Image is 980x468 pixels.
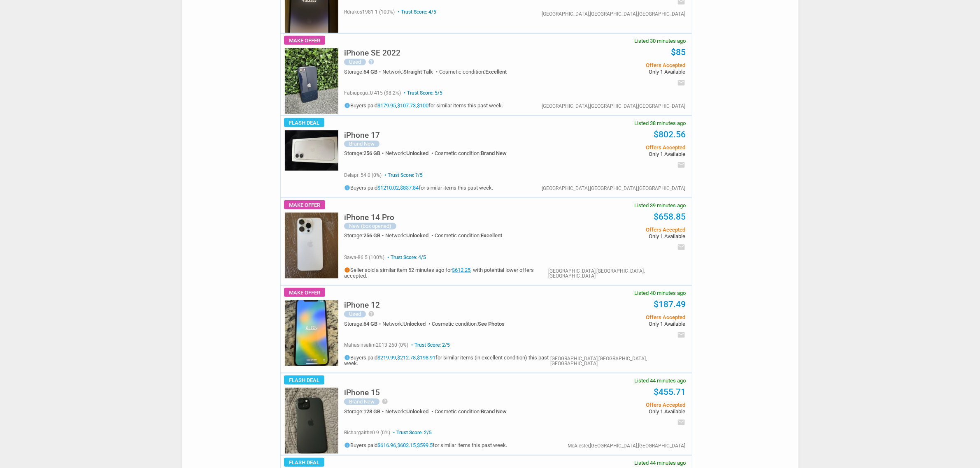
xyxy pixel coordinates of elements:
[561,69,685,74] span: Only 1 Available
[344,390,380,396] a: iPhone 15
[654,212,686,222] a: $658.85
[382,398,388,405] i: help
[481,232,502,239] span: Excellent
[396,9,436,15] span: Trust Score: 4/5
[654,130,686,139] a: $802.56
[385,409,435,414] div: Network:
[344,9,395,15] span: rdrakos1981 1 (100%)
[377,185,399,191] a: $1210.02
[284,200,325,209] span: Make Offer
[406,232,428,239] span: Unlocked
[363,321,377,327] span: 64 GB
[397,103,416,109] a: $107.73
[344,223,396,229] div: New (box opened)
[397,443,416,449] a: $602.15
[410,342,450,348] span: Trust Score: 2/5
[385,151,435,156] div: Network:
[406,408,428,415] span: Unlocked
[344,301,380,309] h5: iPhone 12
[377,443,396,449] a: $616.96
[344,409,385,414] div: Storage:
[344,442,350,448] i: info
[542,186,685,191] div: [GEOGRAPHIC_DATA],[GEOGRAPHIC_DATA],[GEOGRAPHIC_DATA]
[344,141,379,147] div: Brand New
[439,69,507,74] div: Cosmetic condition:
[634,290,686,296] span: Listed 40 minutes ago
[344,185,350,191] i: info
[344,303,380,309] a: iPhone 12
[284,36,325,45] span: Make Offer
[634,120,686,126] span: Listed 38 minutes ago
[481,150,507,156] span: Brand New
[344,51,400,57] a: iPhone SE 2022
[284,458,324,467] span: Flash Deal
[386,255,426,260] span: Trust Score: 4/5
[344,321,382,327] div: Storage:
[377,103,396,109] a: $179.95
[561,315,685,320] span: Offers Accepted
[383,172,423,178] span: Trust Score: ?/5
[671,47,686,57] a: $85
[344,49,400,57] h5: iPhone SE 2022
[561,63,685,68] span: Offers Accepted
[634,460,686,466] span: Listed 44 minutes ago
[285,130,338,171] img: s-l225.jpg
[344,267,350,273] i: info
[344,442,507,448] h5: Buyers paid , , for similar items this past week.
[344,255,384,260] span: sawa-86 5 (100%)
[548,269,685,278] div: [GEOGRAPHIC_DATA],[GEOGRAPHIC_DATA],[GEOGRAPHIC_DATA]
[344,90,401,96] span: fabiupegu_0 415 (98.2%)
[382,69,439,74] div: Network:
[550,356,685,366] div: [GEOGRAPHIC_DATA],[GEOGRAPHIC_DATA],[GEOGRAPHIC_DATA]
[634,38,686,44] span: Listed 30 minutes ago
[344,59,366,65] div: Used
[344,215,394,221] a: iPhone 14 Pro
[435,151,507,156] div: Cosmetic condition:
[654,387,686,397] a: $455.71
[435,233,502,238] div: Cosmetic condition:
[478,321,505,327] span: See Photos
[344,151,385,156] div: Storage:
[561,321,685,327] span: Only 1 Available
[432,321,505,327] div: Cosmetic condition:
[363,232,380,239] span: 256 GB
[344,172,382,178] span: delapr_54 0 (0%)
[368,310,375,317] i: help
[391,430,432,436] span: Trust Score: 2/5
[385,233,435,238] div: Network:
[382,321,432,327] div: Network:
[677,79,685,87] i: email
[542,104,685,109] div: [GEOGRAPHIC_DATA],[GEOGRAPHIC_DATA],[GEOGRAPHIC_DATA]
[406,150,428,156] span: Unlocked
[561,409,685,414] span: Only 1 Available
[677,331,685,339] i: email
[344,102,503,109] h5: Buyers paid , , for similar items this past week.
[344,233,385,238] div: Storage:
[677,418,685,426] i: email
[284,288,325,297] span: Make Offer
[417,443,433,449] a: $599.5
[435,409,507,414] div: Cosmetic condition:
[344,213,394,221] h5: iPhone 14 Pro
[542,12,685,16] div: [GEOGRAPHIC_DATA],[GEOGRAPHIC_DATA],[GEOGRAPHIC_DATA]
[481,408,507,415] span: Brand New
[417,355,435,361] a: $198.91
[634,378,686,383] span: Listed 44 minutes ago
[285,388,338,454] img: s-l225.jpg
[344,430,390,436] span: richargaithe0 9 (0%)
[344,354,550,366] h5: Buyers paid , , for similar items (in excellent condition) this past week.
[561,227,685,232] span: Offers Accepted
[377,355,396,361] a: $219.99
[344,342,408,348] span: mahasinsalim2013 260 (0%)
[417,103,428,109] a: $100
[363,150,380,156] span: 256 GB
[403,321,426,327] span: Unlocked
[561,402,685,408] span: Offers Accepted
[561,145,685,150] span: Offers Accepted
[284,375,324,385] span: Flash Deal
[344,267,548,278] h5: Seller sold a similar item 52 minutes ago for , with potential lower offers accepted.
[397,355,416,361] a: $212.78
[677,243,685,251] i: email
[284,118,324,127] span: Flash Deal
[677,161,685,169] i: email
